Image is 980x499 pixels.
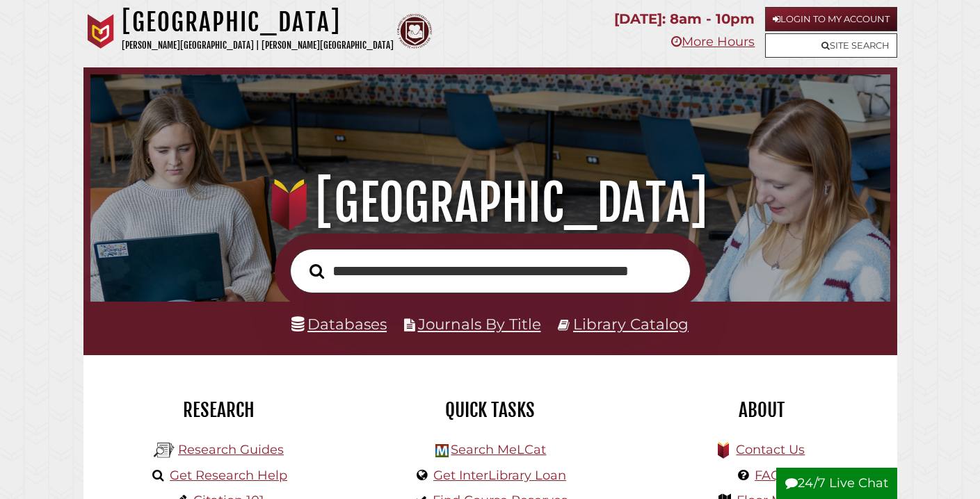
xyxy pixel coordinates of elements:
button: Search [303,260,331,282]
h2: Research [94,398,344,422]
a: Databases [291,315,387,333]
a: Site Search [765,33,897,58]
a: Search MeLCat [451,442,546,457]
a: Journals By Title [418,315,541,333]
img: Calvin University [83,14,118,49]
a: Get Research Help [170,468,287,483]
p: [DATE]: 8am - 10pm [614,7,755,31]
a: FAQs [755,468,787,483]
p: [PERSON_NAME][GEOGRAPHIC_DATA] | [PERSON_NAME][GEOGRAPHIC_DATA] [122,38,394,54]
h1: [GEOGRAPHIC_DATA] [122,7,394,38]
a: Get InterLibrary Loan [433,468,566,483]
h1: [GEOGRAPHIC_DATA] [105,172,876,234]
a: Library Catalog [573,315,689,333]
h2: About [636,398,887,422]
a: Contact Us [736,442,805,457]
a: Login to My Account [765,7,897,31]
img: Hekman Library Logo [154,440,175,461]
img: Calvin Theological Seminary [397,14,432,49]
i: Search [310,263,324,279]
a: More Hours [671,34,755,49]
a: Research Guides [178,442,284,457]
img: Hekman Library Logo [435,444,449,457]
h2: Quick Tasks [365,398,616,422]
